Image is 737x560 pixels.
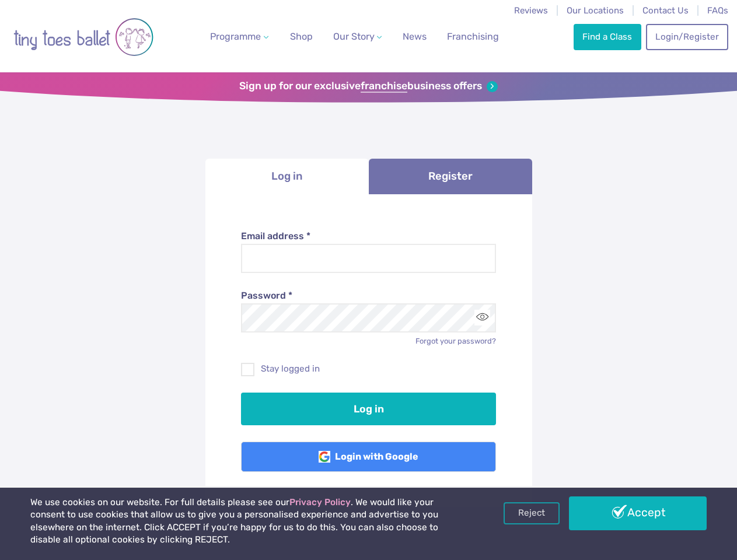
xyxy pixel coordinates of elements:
[239,80,498,93] a: Sign up for our exclusivefranchisebusiness offers
[205,25,273,48] a: Programme
[398,25,431,48] a: News
[442,25,504,48] a: Franchising
[241,393,496,425] button: Log in
[319,451,330,463] img: Google Logo
[290,31,313,42] span: Shop
[567,5,624,16] a: Our Locations
[333,31,375,42] span: Our Story
[289,497,351,508] a: Privacy Policy
[415,337,496,345] a: Forgot your password?
[241,230,496,243] label: Email address *
[328,25,386,48] a: Our Story
[403,31,427,42] span: News
[285,25,317,48] a: Shop
[646,24,728,50] a: Login/Register
[707,5,728,16] a: FAQs
[210,31,261,42] span: Programme
[642,5,689,16] a: Contact Us
[30,496,470,547] p: We use cookies on our website. For full details please see our . We would like your consent to us...
[504,502,560,524] a: Reject
[241,289,496,302] label: Password *
[205,194,532,508] div: Log in
[241,363,496,375] label: Stay logged in
[369,159,532,194] a: Register
[574,24,641,50] a: Find a Class
[514,5,548,16] a: Reviews
[13,8,153,66] img: tiny toes ballet
[361,80,407,93] strong: franchise
[447,31,499,42] span: Franchising
[569,496,707,530] a: Accept
[474,310,490,325] button: Toggle password visibility
[241,442,496,472] a: Login with Google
